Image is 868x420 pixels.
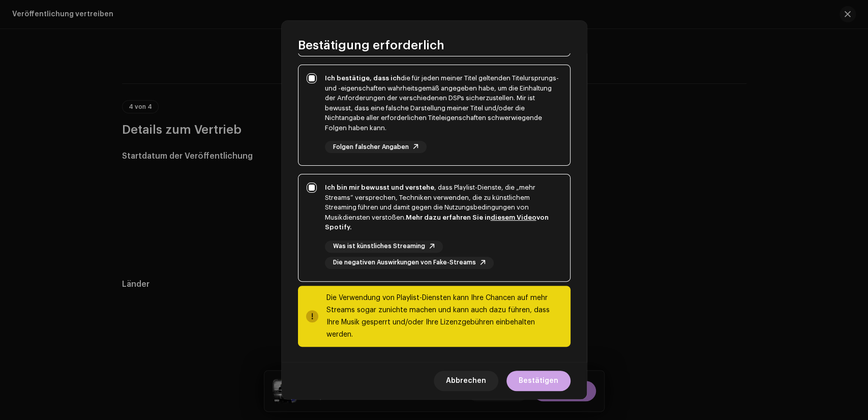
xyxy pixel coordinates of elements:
div: die für jeden meiner Titel geltenden Titelursprungs- und -eigenschaften wahrheitsgemäß angegeben ... [325,73,562,133]
span: Was ist künstliches Streaming [333,243,425,250]
p-togglebutton: Ich bin mir bewusst und verstehe, dass Playlist-Dienste, die „mehr Streams“ versprechen, Technike... [298,174,571,282]
div: , dass Playlist-Dienste, die „mehr Streams“ versprechen, Techniken verwenden, die zu künstlichem ... [325,183,562,232]
div: Die Verwendung von Playlist-Diensten kann Ihre Chancen auf mehr Streams sogar zunichte machen und... [326,292,562,341]
span: Bestätigung erforderlich [298,37,444,53]
span: Abbrechen [446,371,486,391]
strong: Mehr dazu erfahren Sie in von Spotify. [325,214,549,231]
button: Bestätigen [506,371,571,391]
a: diesem Video [491,214,536,221]
span: Bestätigen [519,371,558,391]
button: Abbrechen [434,371,498,391]
span: Folgen falscher Angaben [333,144,409,151]
strong: Ich bestätige, dass ich [325,75,401,81]
strong: Ich bin mir bewusst und verstehe [325,184,434,191]
p-togglebutton: Ich bestätige, dass ichdie für jeden meiner Titel geltenden Titelursprungs- und -eigenschaften wa... [298,65,571,166]
span: Die negativen Auswirkungen von Fake-Streams [333,259,476,266]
